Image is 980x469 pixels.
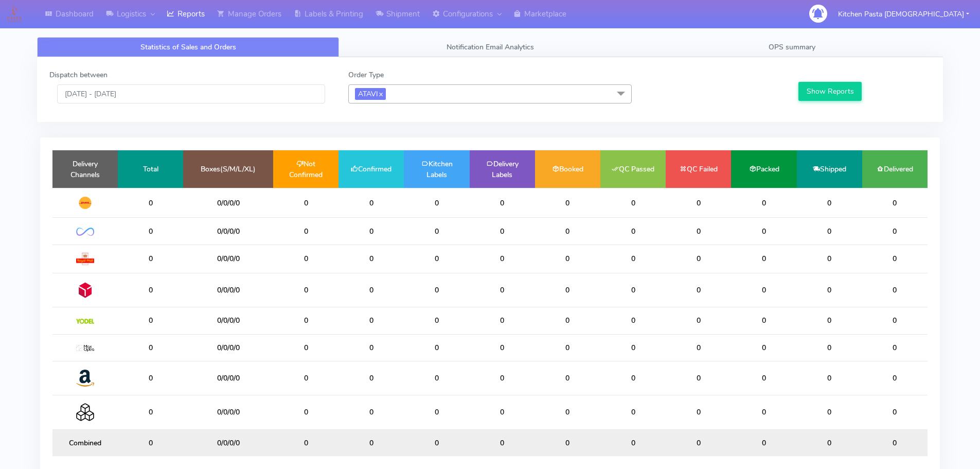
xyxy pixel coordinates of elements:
[273,307,338,334] td: 0
[862,245,928,273] td: 0
[404,361,469,395] td: 0
[273,273,338,307] td: 0
[338,188,404,218] td: 0
[273,429,338,456] td: 0
[862,218,928,245] td: 0
[76,196,94,210] img: DHL
[404,307,469,334] td: 0
[731,395,796,429] td: 0
[183,150,273,188] td: Boxes(S/M/L/XL)
[338,218,404,245] td: 0
[404,150,469,188] td: Kitchen Labels
[140,42,236,52] span: Statistics of Sales and Orders
[118,273,183,307] td: 0
[118,334,183,361] td: 0
[731,334,796,361] td: 0
[76,319,94,324] img: Yodel
[404,395,469,429] td: 0
[862,307,928,334] td: 0
[666,245,731,273] td: 0
[535,188,600,218] td: 0
[797,245,862,273] td: 0
[535,307,600,334] td: 0
[57,84,325,103] input: Pick the Daterange
[378,88,383,99] a: x
[470,245,535,273] td: 0
[118,307,183,334] td: 0
[862,188,928,218] td: 0
[797,395,862,429] td: 0
[797,361,862,395] td: 0
[666,361,731,395] td: 0
[666,429,731,456] td: 0
[535,150,600,188] td: Booked
[666,273,731,307] td: 0
[862,150,928,188] td: Delivered
[183,273,273,307] td: 0/0/0/0
[338,273,404,307] td: 0
[404,334,469,361] td: 0
[666,334,731,361] td: 0
[76,281,94,299] img: DPD
[470,307,535,334] td: 0
[862,429,928,456] td: 0
[404,218,469,245] td: 0
[862,361,928,395] td: 0
[273,218,338,245] td: 0
[52,150,118,188] td: Delivery Channels
[76,345,94,352] img: MaxOptra
[797,218,862,245] td: 0
[183,218,273,245] td: 0/0/0/0
[666,395,731,429] td: 0
[76,228,94,236] img: OnFleet
[862,334,928,361] td: 0
[731,150,796,188] td: Packed
[447,42,534,52] span: Notification Email Analytics
[470,150,535,188] td: Delivery Labels
[535,245,600,273] td: 0
[273,361,338,395] td: 0
[666,188,731,218] td: 0
[797,150,862,188] td: Shipped
[273,395,338,429] td: 0
[118,245,183,273] td: 0
[666,218,731,245] td: 0
[535,273,600,307] td: 0
[183,334,273,361] td: 0/0/0/0
[338,245,404,273] td: 0
[338,395,404,429] td: 0
[348,70,384,80] label: Order Type
[118,361,183,395] td: 0
[355,88,386,100] span: ATAVI
[118,395,183,429] td: 0
[118,218,183,245] td: 0
[731,245,796,273] td: 0
[338,429,404,456] td: 0
[535,218,600,245] td: 0
[404,245,469,273] td: 0
[797,273,862,307] td: 0
[470,334,535,361] td: 0
[600,218,666,245] td: 0
[600,245,666,273] td: 0
[470,361,535,395] td: 0
[535,429,600,456] td: 0
[404,188,469,218] td: 0
[338,150,404,188] td: Confirmed
[118,150,183,188] td: Total
[273,334,338,361] td: 0
[470,273,535,307] td: 0
[797,334,862,361] td: 0
[273,245,338,273] td: 0
[183,395,273,429] td: 0/0/0/0
[49,70,108,80] label: Dispatch between
[404,429,469,456] td: 0
[769,42,815,52] span: OPS summary
[666,307,731,334] td: 0
[862,395,928,429] td: 0
[273,188,338,218] td: 0
[600,395,666,429] td: 0
[600,334,666,361] td: 0
[666,150,731,188] td: QC Failed
[600,150,666,188] td: QC Passed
